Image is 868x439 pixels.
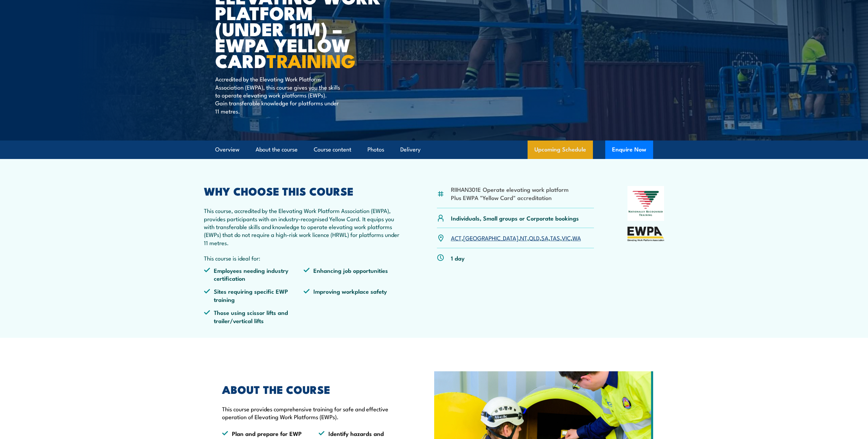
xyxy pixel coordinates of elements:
[451,234,462,242] a: ACT
[204,207,404,247] p: This course, accredited by the Elevating Work Platform Association (EWPA), provides participants ...
[222,384,403,394] h2: ABOUT THE COURSE
[367,141,384,159] a: Photos
[204,287,304,303] li: Sites requiring specific EWP training
[222,405,403,421] p: This course provides comprehensive training for safe and effective operation of Elevating Work Pl...
[550,234,560,242] a: TAS
[204,308,304,324] li: Those using scissor lifts and trailer/vertical lifts
[572,234,581,242] a: WA
[451,194,569,201] li: Plus EWPA "Yellow Card" accreditation
[204,186,404,196] h2: WHY CHOOSE THIS COURSE
[520,234,527,242] a: NT
[215,75,340,115] p: Accredited by the Elevating Work Platform Association (EWPA), this course gives you the skills to...
[204,254,404,262] p: This course is ideal for:
[451,214,579,222] p: Individuals, Small groups or Corporate bookings
[451,185,569,193] li: RIIHAN301E Operate elevating work platform
[562,234,571,242] a: VIC
[627,186,664,221] img: Nationally Recognised Training logo.
[605,141,653,159] button: Enquire Now
[303,287,403,303] li: Improving workplace safety
[463,234,518,242] a: [GEOGRAPHIC_DATA]
[400,141,420,159] a: Delivery
[529,234,540,242] a: QLD
[314,141,351,159] a: Course content
[451,254,465,262] p: 1 day
[303,266,403,282] li: Enhancing job opportunities
[541,234,548,242] a: SA
[528,141,593,159] a: Upcoming Schedule
[627,227,664,241] img: EWPA
[451,234,581,242] p: , , , , , , ,
[256,141,298,159] a: About the course
[267,46,355,74] strong: TRAINING
[215,141,239,159] a: Overview
[204,266,304,282] li: Employees needing industry certification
